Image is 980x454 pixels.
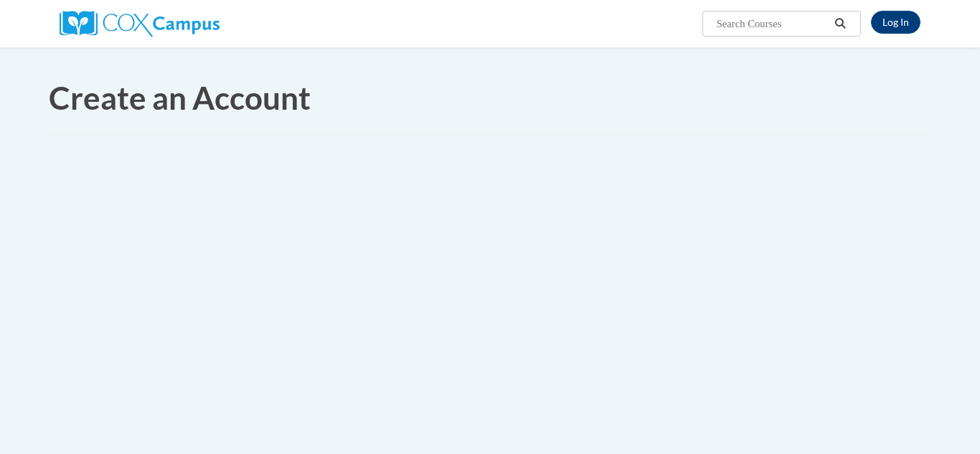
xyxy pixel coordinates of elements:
span: Create an Account [49,79,311,116]
img: Cox Campus [60,11,220,37]
a: Cox Campus [60,16,220,29]
a: Log In [871,11,920,34]
button: Search [830,15,852,32]
i:  [834,19,847,29]
input: Search Courses [715,15,830,32]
